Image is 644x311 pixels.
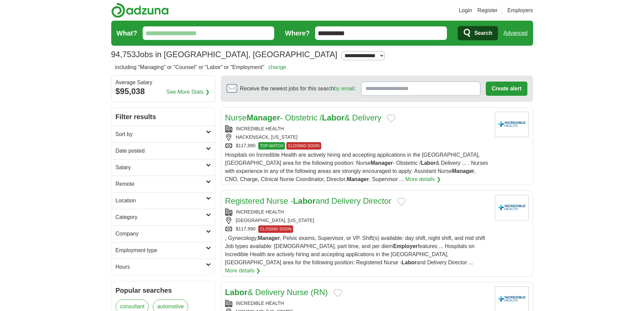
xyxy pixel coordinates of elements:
[116,80,211,85] div: Average Salary
[503,26,527,40] a: Advanced
[474,26,492,40] span: Search
[258,142,285,150] span: TOP MATCH
[495,112,529,137] img: Company logo
[111,3,169,18] img: Adzuna logo
[477,6,498,15] a: Register
[285,28,310,38] label: Where?
[115,63,286,71] h2: including "Managing" or "Counsel" or "Labor" or "Employment"
[334,86,354,91] a: by email
[225,152,488,182] span: Hospitals on Incredible Health are actively hiring and accepting applications in the [GEOGRAPHIC_...
[116,180,206,188] h2: Remote
[225,134,490,141] div: HACKENSACK, [US_STATE]
[405,175,441,183] a: More details ❯
[112,242,215,259] a: Employment type
[347,176,369,182] strong: Manager
[402,260,416,265] strong: Labor
[225,196,391,205] a: Registered Nurse -Laborand Delivery Director
[293,196,316,205] strong: Labor
[397,198,406,206] button: Add to favorite jobs
[225,217,490,224] div: [GEOGRAPHIC_DATA], [US_STATE]
[247,113,280,122] strong: Manager
[116,263,206,271] h2: Hours
[507,6,533,15] a: Employers
[111,50,337,59] h1: Jobs in [GEOGRAPHIC_DATA], [GEOGRAPHIC_DATA]
[452,168,474,174] strong: Manager
[225,142,490,150] div: $117,990
[116,130,206,138] h2: Sort by
[286,142,321,150] span: CLOSING SOON
[258,225,293,233] span: CLOSING SOON
[458,26,498,40] button: Search
[225,113,382,122] a: NurseManager- Obstetric /Labor& Delivery
[421,160,436,166] strong: Labor
[225,267,261,275] a: More details ❯
[112,209,215,225] a: Category
[225,300,490,307] div: INCREDIBLE HEALTH
[111,48,136,61] span: 94,753
[116,163,206,172] h2: Salary
[116,85,211,97] div: $95,038
[112,192,215,209] a: Location
[112,126,215,142] a: Sort by
[459,6,472,15] a: Login
[116,230,206,238] h2: Company
[116,197,206,205] h2: Location
[225,235,485,265] span: , Gynecology, , Pelvic exams, Supervisor, or VP. Shift(s) available: day shift, night shift, and ...
[116,285,211,295] h2: Popular searches
[116,213,206,221] h2: Category
[112,108,215,126] h2: Filter results
[371,160,393,166] strong: Manager
[225,208,490,216] div: INCREDIBLE HEALTH
[112,225,215,242] a: Company
[322,113,344,122] strong: Labor
[116,147,206,155] h2: Date posted
[225,288,248,297] strong: Labor
[333,289,342,297] button: Add to favorite jobs
[258,235,280,241] strong: Manager
[225,125,490,132] div: INCREDIBLE HEALTH
[166,88,210,96] a: See More Stats ❯
[268,64,286,70] a: change
[116,246,206,254] h2: Employment type
[112,159,215,176] a: Salary
[225,288,328,297] a: Labor& Delivery Nurse (RN)
[117,28,137,38] label: What?
[486,82,527,96] button: Create alert
[112,142,215,159] a: Date posted
[387,114,396,123] button: Add to favorite jobs
[112,176,215,192] a: Remote
[240,85,356,93] span: Receive the newest jobs for this search :
[112,259,215,275] a: Hours
[495,195,529,220] img: Company logo
[225,225,490,233] div: $117,990
[393,243,418,249] strong: Employer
